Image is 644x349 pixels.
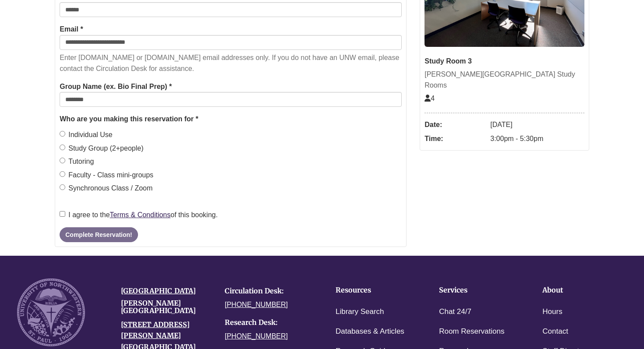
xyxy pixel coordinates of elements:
h4: Resources [336,286,412,294]
label: Email * [60,24,83,35]
p: Enter [DOMAIN_NAME] or [DOMAIN_NAME] email addresses only. If you do not have an UNW email, pleas... [60,52,402,74]
div: [PERSON_NAME][GEOGRAPHIC_DATA] Study Rooms [425,69,584,91]
label: Study Group (2+people) [60,143,143,154]
a: Library Search [336,306,384,318]
label: Group Name (ex. Bio Final Prep) * [60,81,172,92]
a: Terms & Conditions [110,211,171,219]
h4: Circulation Desk: [225,287,315,295]
a: [GEOGRAPHIC_DATA] [121,286,196,295]
legend: Who are you making this reservation for * [60,113,402,125]
a: Room Reservations [439,325,504,338]
dd: 3:00pm - 5:30pm [490,132,584,146]
dt: Date: [425,118,486,132]
input: Study Group (2+people) [60,145,65,150]
h4: Services [439,286,515,294]
div: Study Room 3 [425,56,584,67]
span: The capacity of this space [425,95,435,102]
input: Synchronous Class / Zoom [60,184,65,190]
label: Synchronous Class / Zoom [60,183,152,194]
label: Individual Use [60,129,113,141]
h4: Research Desk: [225,319,315,327]
dd: [DATE] [490,118,584,132]
input: I agree to theTerms & Conditionsof this booking. [60,211,65,217]
a: [PHONE_NUMBER] [225,301,288,308]
h4: [PERSON_NAME][GEOGRAPHIC_DATA] [121,300,212,315]
label: I agree to the of this booking. [60,209,218,221]
label: Faculty - Class mini-groups [60,169,153,181]
input: Faculty - Class mini-groups [60,171,65,177]
h4: About [542,286,619,294]
a: [PHONE_NUMBER] [225,332,288,340]
a: Chat 24/7 [439,306,471,318]
dt: Time: [425,132,486,146]
a: Hours [542,306,562,318]
a: Contact [542,325,568,338]
img: UNW seal [17,278,85,346]
input: Individual Use [60,131,65,137]
button: Complete Reservation! [60,227,138,242]
input: Tutoring [60,158,65,163]
a: Databases & Articles [336,325,404,338]
label: Tutoring [60,156,94,167]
